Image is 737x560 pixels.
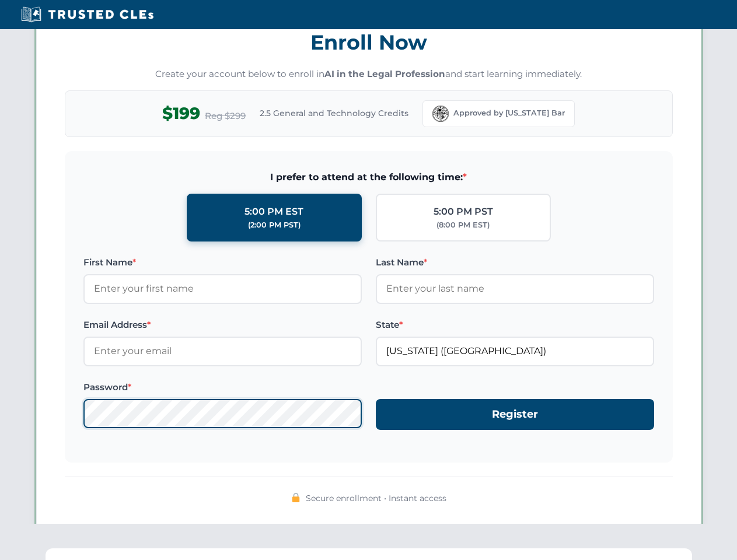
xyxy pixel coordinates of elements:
[291,493,301,502] img: 🔒
[205,109,246,123] span: Reg $299
[376,318,654,332] label: State
[83,337,362,366] input: Enter your email
[83,318,362,332] label: Email Address
[453,107,565,119] span: Approved by [US_STATE] Bar
[18,6,157,23] img: Trusted CLEs
[83,170,654,185] span: I prefer to attend at the following time:
[324,68,445,79] strong: AI in the Legal Profession
[434,204,493,219] div: 5:00 PM PST
[432,106,449,122] img: Florida Bar
[248,219,301,231] div: (2:00 PM PST)
[376,274,654,303] input: Enter your last name
[376,399,654,430] button: Register
[306,492,446,505] span: Secure enrollment • Instant access
[83,274,362,303] input: Enter your first name
[65,24,673,61] h3: Enroll Now
[83,256,362,269] label: First Name
[376,256,654,269] label: Last Name
[162,100,200,127] span: $199
[83,380,362,394] label: Password
[65,68,673,81] p: Create your account below to enroll in and start learning immediately.
[260,107,408,120] span: 2.5 General and Technology Credits
[244,204,303,219] div: 5:00 PM EST
[436,219,490,231] div: (8:00 PM EST)
[376,337,654,366] input: Florida (FL)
